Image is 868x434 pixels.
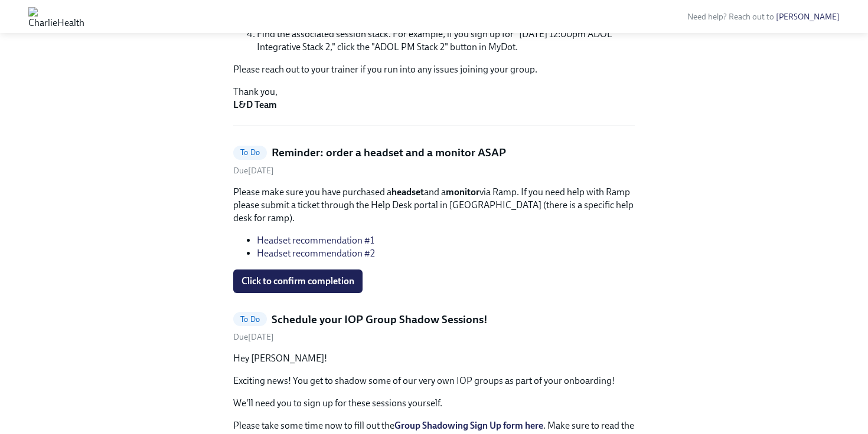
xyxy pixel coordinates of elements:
span: Tuesday, August 26th 2025, 8:00 am [233,332,274,342]
button: Click to confirm completion [233,269,363,293]
span: Need help? Reach out to [687,12,840,22]
p: Thank you, [233,86,635,111]
a: Headset recommendation #2 [257,248,375,259]
span: Click to confirm completion [242,275,354,287]
span: To Do [233,315,267,324]
p: Hey [PERSON_NAME]! [233,352,635,365]
p: Exciting news! You get to shadow some of our very own IOP groups as part of your onboarding! [233,374,635,387]
a: Headset recommendation #1 [257,235,374,246]
span: Tuesday, August 26th 2025, 8:00 am [233,166,274,176]
a: [PERSON_NAME] [776,12,840,22]
strong: L&D Team [233,99,277,110]
p: Please make sure you have purchased a and a via Ramp. If you need help with Ramp please submit a ... [233,186,635,225]
strong: headset [391,186,424,198]
a: Group Shadowing Sign Up form here [394,420,543,431]
img: CharlieHealth [28,7,84,26]
h5: Reminder: order a headset and a monitor ASAP [272,145,506,160]
li: Find the associated session stack. For example, if you sign up for "[DATE] 12:00pm ADOL Integrati... [257,28,635,54]
a: To DoReminder: order a headset and a monitor ASAPDue[DATE] [233,145,635,176]
span: To Do [233,148,267,157]
a: To DoSchedule your IOP Group Shadow Sessions!Due[DATE] [233,312,635,343]
p: We'll need you to sign up for these sessions yourself. [233,397,635,410]
strong: monitor [446,186,479,198]
p: Please reach out to your trainer if you run into any issues joining your group. [233,63,635,76]
h5: Schedule your IOP Group Shadow Sessions! [272,312,488,327]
